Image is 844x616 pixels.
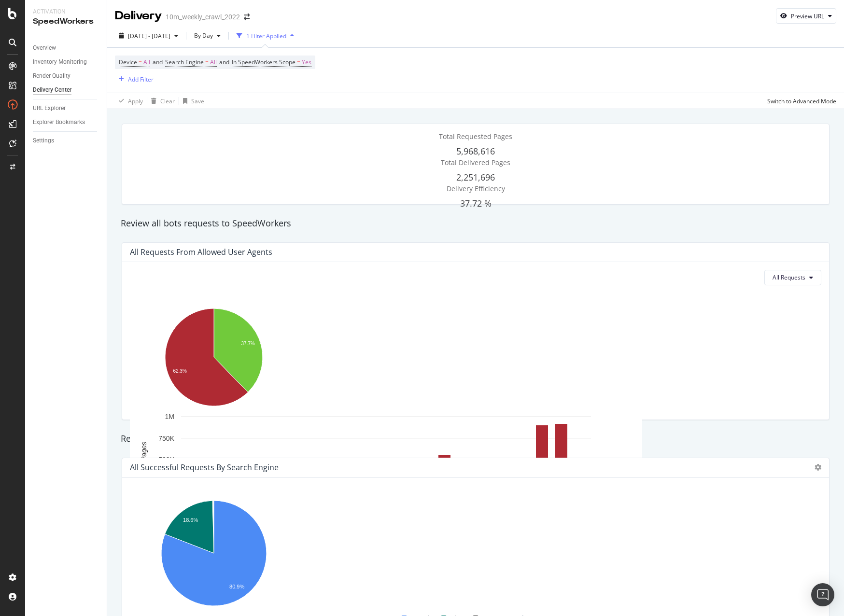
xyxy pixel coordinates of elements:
[173,368,186,374] text: 62.3%
[158,456,174,463] text: 500K
[33,136,54,146] div: Settings
[439,132,512,141] span: Total Requested Pages
[190,31,213,40] span: By Day
[302,56,311,69] span: Yes
[776,8,836,24] button: Preview URL
[233,28,298,43] button: 1 Filter Applied
[130,496,298,613] svg: A chart.
[219,58,229,66] span: and
[128,75,154,84] div: Add Filter
[33,43,56,53] div: Overview
[130,304,298,412] svg: A chart.
[33,57,100,67] a: Inventory Monitoring
[143,56,150,69] span: All
[115,28,182,43] button: [DATE] - [DATE]
[456,171,495,183] span: 2,251,696
[33,43,100,53] a: Overview
[767,97,836,105] div: Switch to Advanced Mode
[764,270,821,285] button: All Requests
[33,117,85,127] div: Explorer Bookmarks
[441,158,510,167] span: Total Delivered Pages
[183,517,198,523] text: 18.6%
[33,103,100,113] a: URL Explorer
[763,93,836,109] button: Switch to Advanced Mode
[33,85,100,95] a: Delivery Center
[456,145,495,157] span: 5,968,616
[811,583,834,606] div: Open Intercom Messenger
[232,58,295,66] span: In SpeedWorkers Scope
[139,58,142,66] span: =
[246,32,286,40] div: 1 Filter Applied
[33,136,100,146] a: Settings
[130,462,279,472] div: All Successful Requests by Search Engine
[33,8,99,16] div: Activation
[166,12,240,22] div: 10m_weekly_crawl_2022
[33,16,99,27] div: SpeedWorkers
[447,184,505,193] span: Delivery Efficiency
[160,97,175,105] div: Clear
[33,57,87,67] div: Inventory Monitoring
[153,58,163,66] span: and
[33,71,70,81] div: Render Quality
[791,12,824,20] div: Preview URL
[460,197,492,209] span: 37.72 %
[191,97,204,105] div: Save
[119,58,137,66] span: Device
[33,85,71,95] div: Delivery Center
[130,412,642,519] svg: A chart.
[128,97,143,105] div: Apply
[130,247,272,257] div: All Requests from Allowed User Agents
[115,93,143,109] button: Apply
[33,71,100,81] a: Render Quality
[158,434,174,442] text: 750K
[297,58,300,66] span: =
[116,433,835,445] div: Review all pages delivered to search engines
[241,341,255,346] text: 37.7%
[229,584,244,589] text: 80.9%
[165,413,174,421] text: 1M
[210,56,217,69] span: All
[190,28,225,43] button: By Day
[205,58,209,66] span: =
[165,58,204,66] span: Search Engine
[128,32,170,40] span: [DATE] - [DATE]
[244,14,250,20] div: arrow-right-arrow-left
[147,93,175,109] button: Clear
[179,93,204,109] button: Save
[773,273,805,281] span: All Requests
[115,73,154,85] button: Add Filter
[33,117,100,127] a: Explorer Bookmarks
[33,103,66,113] div: URL Explorer
[140,442,148,477] text: Total Pages
[116,217,835,230] div: Review all bots requests to SpeedWorkers
[115,8,162,24] div: Delivery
